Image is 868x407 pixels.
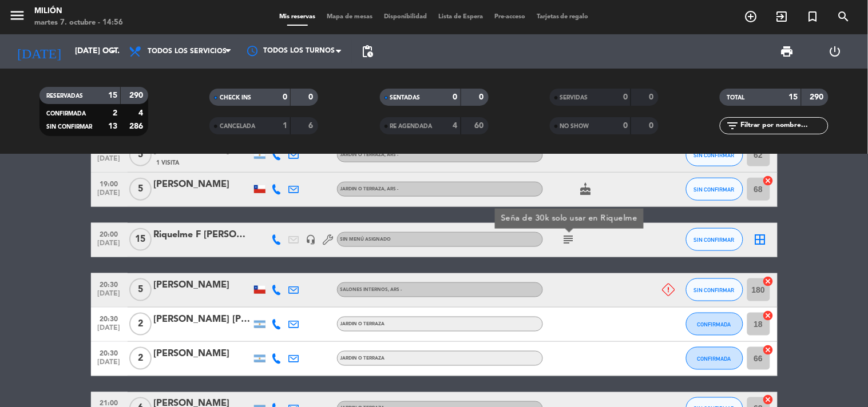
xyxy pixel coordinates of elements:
button: menu [9,7,26,28]
span: Sin menú asignado [340,237,391,242]
i: headset_mic [306,234,316,245]
span: NO SHOW [560,123,589,129]
div: Milión [34,6,123,17]
span: JARDIN o TERRAZA [340,153,399,157]
span: 5 [129,143,152,166]
span: SIN CONFIRMAR [694,287,735,293]
input: Filtrar por nombre... [739,119,828,132]
span: RESERVADAS [46,93,83,99]
strong: 1 [283,122,287,130]
span: JARDIN o TERRAZA [340,187,399,191]
span: 15 [129,228,152,251]
span: Mis reservas [274,14,321,20]
span: SIN CONFIRMAR [46,124,92,130]
strong: 0 [309,93,316,101]
span: CONFIRMADA [697,356,731,362]
div: Riquelme F [PERSON_NAME] [154,228,251,242]
i: exit_to_app [775,10,789,23]
span: [DATE] [95,358,124,372]
strong: 290 [810,93,826,101]
strong: 60 [474,122,486,130]
span: 2 [129,313,152,336]
button: CONFIRMADA [686,313,743,336]
span: , ARS - [385,153,399,157]
div: [PERSON_NAME] [PERSON_NAME] [154,312,251,327]
span: Pre-acceso [489,14,531,20]
strong: 0 [623,93,628,101]
i: power_settings_new [829,45,842,58]
span: Todos los servicios [148,47,227,55]
span: 20:30 [95,277,124,290]
i: border_all [754,233,767,246]
button: SIN CONFIRMAR [686,178,743,201]
i: add_circle_outline [744,10,758,23]
strong: 4 [453,122,458,130]
span: CONFIRMADA [697,321,731,328]
strong: 0 [649,93,656,101]
span: CONFIRMADA [46,111,86,117]
strong: 0 [649,122,656,130]
span: [DATE] [95,189,124,202]
strong: 0 [283,93,287,101]
span: 5 [129,178,152,201]
span: SIN CONFIRMAR [694,237,735,243]
button: SIN CONFIRMAR [686,143,743,166]
span: 19:00 [95,177,124,190]
i: cancel [763,310,774,321]
i: arrow_drop_down [106,45,120,58]
span: SENTADAS [390,95,421,101]
span: print [780,45,794,58]
span: SIN CONFIRMAR [694,152,735,158]
div: LOG OUT [811,34,859,69]
span: TOTAL [727,95,744,101]
i: cancel [763,276,774,287]
span: Disponibilidad [378,14,433,20]
strong: 0 [623,122,628,130]
strong: 4 [138,109,145,117]
span: 20:30 [95,346,124,359]
span: 20:30 [95,312,124,325]
span: SIN CONFIRMAR [694,186,735,193]
span: Tarjetas de regalo [531,14,594,20]
i: filter_list [726,119,739,133]
button: SIN CONFIRMAR [686,278,743,301]
i: [DATE] [9,39,69,64]
strong: 290 [129,91,145,99]
div: martes 7. octubre - 14:56 [34,17,123,29]
div: [PERSON_NAME] [154,346,251,361]
span: SERVIDAS [560,95,588,101]
div: [PERSON_NAME] [154,278,251,293]
span: [DATE] [95,324,124,337]
i: cancel [763,344,774,356]
span: CHECK INS [220,95,251,101]
strong: 15 [789,93,798,101]
span: 1 Visita [157,158,180,167]
span: [DATE] [95,290,124,303]
strong: 0 [453,93,458,101]
i: subject [562,233,576,246]
strong: 0 [479,93,486,101]
span: JARDIN o TERRAZA [340,356,385,361]
strong: 15 [108,91,117,99]
span: JARDIN o TERRAZA [340,322,385,326]
span: pending_actions [360,45,374,58]
span: SALONES INTERNOS [340,288,402,292]
i: cancel [763,175,774,186]
span: CANCELADA [220,123,255,129]
span: 5 [129,278,152,301]
button: CONFIRMADA [686,347,743,370]
span: 2 [129,347,152,370]
span: Lista de Espera [433,14,489,20]
i: search [837,10,851,23]
span: Mapa de mesas [321,14,378,20]
i: menu [9,7,26,24]
strong: 13 [108,122,117,130]
span: [DATE] [95,155,124,168]
button: SIN CONFIRMAR [686,228,743,251]
span: , ARS - [385,187,399,191]
i: cake [579,182,593,196]
span: [DATE] [95,240,124,253]
span: RE AGENDADA [390,123,433,129]
i: cancel [763,394,774,406]
span: , ARS - [389,288,402,292]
